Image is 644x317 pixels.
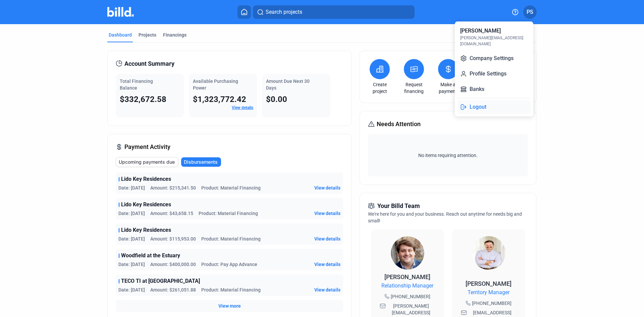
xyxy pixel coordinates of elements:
[458,83,531,96] button: Banks
[458,100,531,114] button: Logout
[458,67,531,81] button: Profile Settings
[460,27,501,35] div: [PERSON_NAME]
[458,52,531,65] button: Company Settings
[460,35,528,47] div: [PERSON_NAME][EMAIL_ADDRESS][DOMAIN_NAME]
